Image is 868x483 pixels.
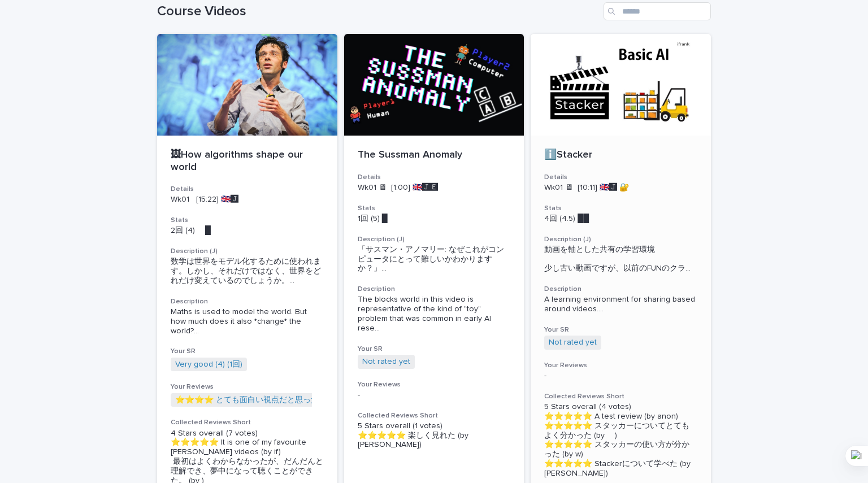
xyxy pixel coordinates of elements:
span: 動画を軸とした共有の学習環境 少し古い動画ですが、以前のFUNのクラ ... [544,245,697,273]
h3: Collected Reviews Short [358,411,511,420]
span: Maths is used to model the world. But how much does it also *change* the world? ... [171,307,324,336]
div: 「サスマン・アノマリー: なぜこれがコンピュータにとって難しいかわかりますか？」 この動画に登場するブロックの世界は、初期のAI研究でよく見られた「おもちゃ」のように身近な問題の代表です。 サス... [358,245,511,273]
p: - [544,371,697,381]
h3: Collected Reviews Short [544,392,697,401]
p: 5 Stars overall (4 votes) ⭐️⭐️⭐️⭐️⭐️ A test review (by anon) ⭐️⭐️⭐️⭐️⭐️ スタッカーについてとてもよく分かった (by ) ... [544,402,697,478]
h3: Description (J) [358,235,511,244]
h3: Description [358,285,511,294]
p: Wk01 🖥 [10:11] 🇬🇧🅹️ 🔐 [544,183,697,193]
a: ⭐️⭐️⭐️⭐️ とても面白い視点だと思った (by [PERSON_NAME]) [175,395,398,405]
p: The Sussman Anomaly [358,149,511,162]
h3: Stats [544,204,697,213]
p: 5 Stars overall (1 votes) ⭐️⭐️⭐️⭐️⭐️ 楽しく見れた (by [PERSON_NAME]) [358,421,511,450]
p: ℹ️Stacker [544,149,697,162]
div: 数学は世界をモデル化するために使われます。しかし、それだけではなく、世界をどれだけ変えているのでしょうか。 ブラックボックス」という言葉を耳にすることがありますが、これは実際には理解できない方法... [171,257,324,285]
a: Very good (4) (1回) [175,360,242,369]
span: 数学は世界をモデル化するために使われます。しかし、それだけではなく、世界をどれだけ変えているのでしょうか。 ... [171,257,324,285]
p: 🖼How algorithms shape our world [171,149,324,173]
div: Maths is used to model the world. But how much does it also *change* the world? You will hear the... [171,307,324,336]
h3: Details [544,173,697,182]
h3: Collected Reviews Short [171,418,324,427]
span: A learning environment for sharing based around videos. ... [544,295,697,314]
input: Search [604,2,711,20]
p: 4回 (4.5) ██ [544,214,697,224]
h3: Your SR [358,345,511,354]
a: Not rated yet [549,338,597,347]
p: - [358,390,511,400]
h3: Description [544,285,697,294]
h3: Description (J) [171,247,324,256]
span: The blocks world in this video is representative of the kind of "toy" problem that was common in ... [358,295,511,333]
h3: Description [171,297,324,306]
h3: Details [171,185,324,194]
h3: Your Reviews [171,382,324,391]
h3: Stats [358,204,511,213]
p: Wk01 [15:22] 🇬🇧🅹️ [171,195,324,204]
h3: Description (J) [544,235,697,244]
h3: Your Reviews [358,380,511,389]
div: 動画を軸とした共有の学習環境 少し古い動画ですが、以前のFUNのクラスシステム「manaba」をご覧いただけます。 0:00 Stackerを用いる理由 0:52 講義の検索方法 1:09 学習... [544,245,697,273]
h3: Your Reviews [544,361,697,370]
p: Wk01 🖥 [1:00] 🇬🇧🅹️🅴️ [358,183,511,193]
h1: Course Videos [157,3,599,20]
div: A learning environment for sharing based around videos. The video is a little old, and you can se... [544,295,697,314]
h3: Your SR [544,325,697,334]
p: 1回 (5) █ [358,214,511,224]
h3: Stats [171,216,324,225]
span: 「サスマン・アノマリー: なぜこれがコンピュータにとって難しいかわかりますか？」 ... [358,245,511,273]
a: Not rated yet [362,357,410,367]
h3: Details [358,173,511,182]
p: 2回 (4) █ [171,226,324,236]
h3: Your SR [171,347,324,356]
